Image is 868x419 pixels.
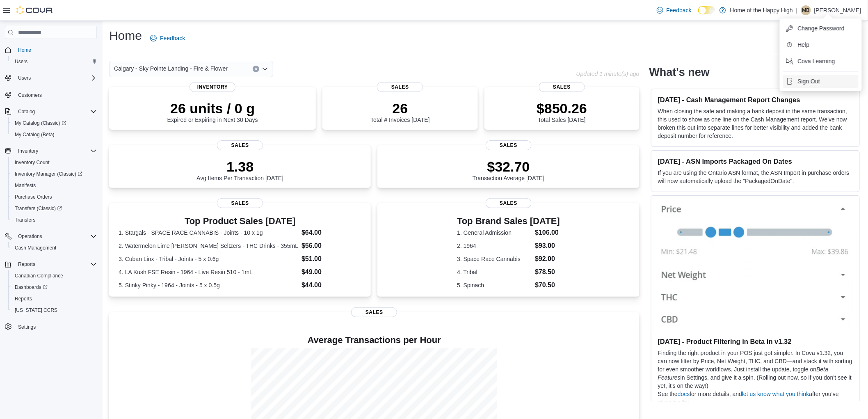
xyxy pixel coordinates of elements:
span: Feedback [667,6,692,14]
span: Inventory [190,82,235,92]
dt: 1. General Admission [457,229,532,237]
a: let us know what you think [742,391,809,397]
p: Updated 1 minute(s) ago [576,71,640,77]
p: $850.26 [537,100,587,117]
dd: $70.50 [535,280,560,290]
button: Users [2,72,100,84]
span: Help [798,41,810,49]
button: Catalog [2,106,100,117]
a: Feedback [653,2,695,18]
span: Sales [377,82,423,92]
span: Manifests [15,182,36,189]
span: [US_STATE] CCRS [15,307,57,314]
span: Users [11,57,97,66]
button: Cash Management [8,242,100,254]
a: Transfers (Classic) [11,204,65,213]
dt: 5. Stinky Pinky - 1964 - Joints - 5 x 0.5g [119,281,298,289]
h1: Home [109,27,142,44]
button: Settings [2,321,100,333]
span: Reports [18,261,35,268]
h3: [DATE] - Cash Management Report Changes [658,96,853,104]
p: Finding the right product in your POS just got simpler. In Cova v1.32, you can now filter by Pric... [658,349,853,390]
button: Canadian Compliance [8,270,100,282]
a: Dashboards [8,282,100,293]
p: 1.38 [196,158,283,175]
button: Reports [15,259,39,269]
span: Purchase Orders [11,192,97,202]
span: Inventory Count [11,158,97,167]
button: Transfers [8,214,100,226]
div: Madyson Baerwald [801,5,811,15]
div: Expired or Expiring in Next 30 Days [167,100,258,123]
span: Reports [15,259,97,269]
span: Reports [15,295,32,302]
span: Users [15,73,97,83]
button: Home [2,44,100,56]
span: Users [18,75,31,81]
h2: What's new [649,66,710,79]
span: MB [802,5,810,15]
span: Settings [18,324,36,330]
span: Transfers [15,217,35,223]
dt: 5. Spinach [457,281,532,289]
a: Feedback [147,30,188,46]
a: My Catalog (Beta) [11,130,58,140]
input: Dark Mode [698,6,715,15]
h3: [DATE] - Product Filtering in Beta in v1.32 [658,337,853,346]
dt: 3. Space Race Cannabis [457,255,532,263]
button: Open list of options [262,66,268,72]
button: Inventory [2,145,100,157]
a: Transfers (Classic) [8,203,100,214]
button: Sign Out [783,75,859,88]
span: My Catalog (Beta) [11,130,97,140]
dt: 2. 1964 [457,242,532,250]
span: My Catalog (Beta) [15,131,55,138]
span: Calgary - Sky Pointe Landing - Fire & Flower [114,64,228,73]
span: Manifests [11,181,97,190]
button: Operations [2,231,100,242]
span: Catalog [18,108,35,115]
span: Inventory Count [15,159,50,166]
a: My Catalog (Classic) [11,118,70,128]
span: Canadian Compliance [11,271,97,281]
span: Sales [486,140,532,150]
button: Reports [2,259,100,270]
p: 26 [370,100,429,117]
dt: 2. Watermelon Lime [PERSON_NAME] Seltzers - THC Drinks - 355mL [119,242,298,250]
div: Total Sales [DATE] [537,100,587,123]
a: docs [678,391,690,397]
span: Inventory [18,148,38,154]
dd: $92.00 [535,254,560,264]
span: Inventory Manager (Classic) [11,169,97,179]
p: [PERSON_NAME] [814,5,861,15]
div: Total # Invoices [DATE] [370,100,429,123]
span: Sales [539,82,585,92]
button: Users [8,56,100,67]
a: Inventory Manager (Classic) [11,169,86,179]
a: Manifests [11,181,39,190]
p: Home of the Happy High [730,5,793,15]
p: 26 units / 0 g [167,100,258,117]
span: Sales [217,140,263,150]
p: If you are using the Ontario ASN format, the ASN Import in purchase orders will now automatically... [658,169,853,185]
h3: Top Product Sales [DATE] [119,216,361,226]
nav: Complex example [5,41,97,354]
dd: $106.00 [535,228,560,238]
button: Clear input [253,66,259,72]
span: Operations [15,231,97,241]
button: My Catalog (Beta) [8,129,100,140]
span: My Catalog (Classic) [15,120,66,126]
span: Washington CCRS [11,305,97,315]
span: Inventory Manager (Classic) [15,171,82,177]
span: Sales [217,198,263,208]
img: Cova [16,6,53,14]
button: Reports [8,293,100,305]
span: Transfers (Classic) [15,205,62,212]
a: Customers [15,90,45,100]
dd: $56.00 [302,241,361,251]
span: Operations [18,233,42,240]
dd: $44.00 [302,280,361,290]
a: Transfers [11,215,39,225]
dd: $93.00 [535,241,560,251]
a: Canadian Compliance [11,271,66,281]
